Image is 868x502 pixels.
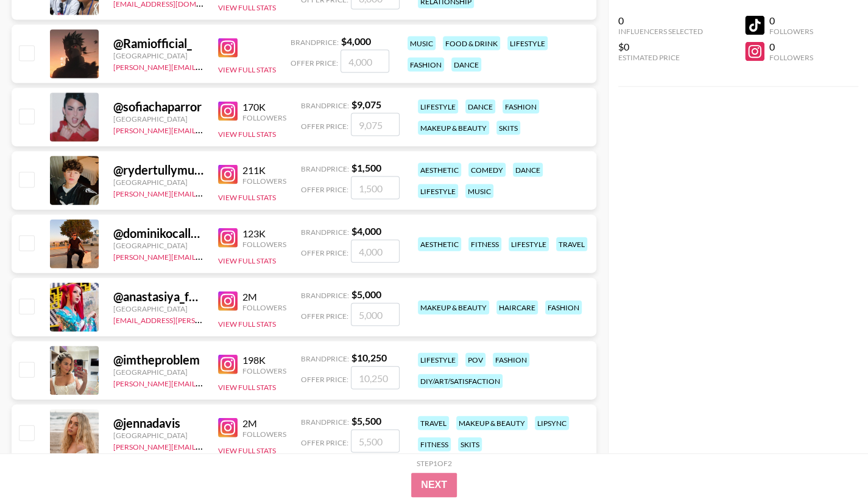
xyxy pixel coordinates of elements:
div: [GEOGRAPHIC_DATA] [113,368,203,377]
img: Instagram [218,418,238,438]
strong: $ 5,500 [351,415,381,427]
div: skits [496,121,520,135]
a: [PERSON_NAME][EMAIL_ADDRESS][DOMAIN_NAME] [113,440,294,451]
div: 123K [242,228,286,240]
div: Followers [242,303,286,312]
div: Followers [242,176,286,186]
div: fashion [503,100,539,114]
input: 9,075 [351,113,400,136]
button: View Full Stats [218,446,276,455]
div: [GEOGRAPHIC_DATA] [113,431,203,440]
div: fashion [545,301,582,315]
div: travel [418,416,449,430]
div: [GEOGRAPHIC_DATA] [113,178,203,187]
button: View Full Stats [218,3,276,12]
div: comedy [468,163,506,177]
div: lipsync [535,416,569,430]
div: 2M [242,417,286,430]
div: Followers [242,366,286,375]
div: lifestyle [418,184,458,198]
input: 5,500 [351,430,400,453]
span: Brand Price: [291,38,339,47]
input: 4,000 [340,50,389,73]
span: Offer Price: [291,58,338,68]
div: @ jennadavis [113,416,203,431]
div: @ imtheproblem [113,352,203,368]
button: View Full Stats [218,383,276,392]
span: Offer Price: [301,122,348,131]
a: [PERSON_NAME][EMAIL_ADDRESS][DOMAIN_NAME] [113,377,294,388]
strong: $ 10,250 [351,352,387,363]
div: food & drink [443,37,500,51]
input: 1,500 [351,176,400,200]
span: Brand Price: [301,354,349,363]
button: View Full Stats [218,130,276,139]
div: Followers [242,430,286,439]
div: fitness [468,237,501,251]
div: 0 [618,15,703,27]
img: Instagram [218,38,238,58]
span: Offer Price: [301,312,348,321]
div: 170K [242,101,286,113]
div: music [408,37,436,51]
div: skits [458,438,482,451]
strong: $ 4,000 [341,35,371,47]
div: @ rydertullymusic [113,162,203,178]
input: 4,000 [351,240,400,263]
img: Instagram [218,165,238,184]
div: @ anastasiya_fukkacumi [113,289,203,304]
div: lifestyle [507,37,548,51]
span: Brand Price: [301,228,349,237]
div: 0 [769,41,813,53]
strong: $ 9,075 [351,99,381,110]
div: [GEOGRAPHIC_DATA] [113,304,203,313]
div: 198K [242,354,286,366]
div: Followers [769,53,813,62]
div: Followers [769,27,813,36]
div: [GEOGRAPHIC_DATA] [113,114,203,124]
a: [PERSON_NAME][EMAIL_ADDRESS][DOMAIN_NAME] [113,124,294,135]
span: Offer Price: [301,438,348,447]
div: Followers [242,113,286,122]
a: [PERSON_NAME][EMAIL_ADDRESS][DOMAIN_NAME] [113,250,294,262]
div: Step 1 of 2 [417,459,452,468]
button: View Full Stats [218,193,276,202]
button: View Full Stats [218,256,276,265]
img: Instagram [218,291,238,311]
div: @ sofiachaparror [113,99,203,114]
span: Brand Price: [301,291,349,300]
div: lifestyle [418,100,458,114]
input: 10,250 [351,366,400,389]
div: Estimated Price [618,53,703,62]
div: music [465,184,493,198]
img: Instagram [218,355,238,374]
strong: $ 4,000 [351,225,381,237]
div: dance [451,58,481,72]
span: Brand Price: [301,417,349,427]
div: makeup & beauty [456,416,528,430]
div: [GEOGRAPHIC_DATA] [113,241,203,250]
div: makeup & beauty [418,301,489,315]
div: 2M [242,291,286,303]
div: makeup & beauty [418,121,489,135]
div: pov [465,353,485,367]
span: Offer Price: [301,185,348,194]
a: [PERSON_NAME][EMAIL_ADDRESS][DOMAIN_NAME] [113,187,294,198]
div: [GEOGRAPHIC_DATA] [113,51,203,60]
span: Offer Price: [301,375,348,384]
div: @ Ramiofficial_ [113,36,203,51]
div: travel [556,237,587,251]
div: Influencers Selected [618,27,703,36]
div: aesthetic [418,163,461,177]
img: Instagram [218,102,238,121]
a: [EMAIL_ADDRESS][PERSON_NAME][DOMAIN_NAME] [113,313,294,325]
div: $0 [618,41,703,53]
button: View Full Stats [218,65,276,74]
button: Next [411,473,457,497]
div: @ dominikocallaghan [113,226,203,241]
div: Followers [242,240,286,249]
div: diy/art/satisfaction [418,374,503,388]
a: [PERSON_NAME][EMAIL_ADDRESS][DOMAIN_NAME] [113,60,294,72]
div: fashion [408,58,444,72]
strong: $ 1,500 [351,162,381,173]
